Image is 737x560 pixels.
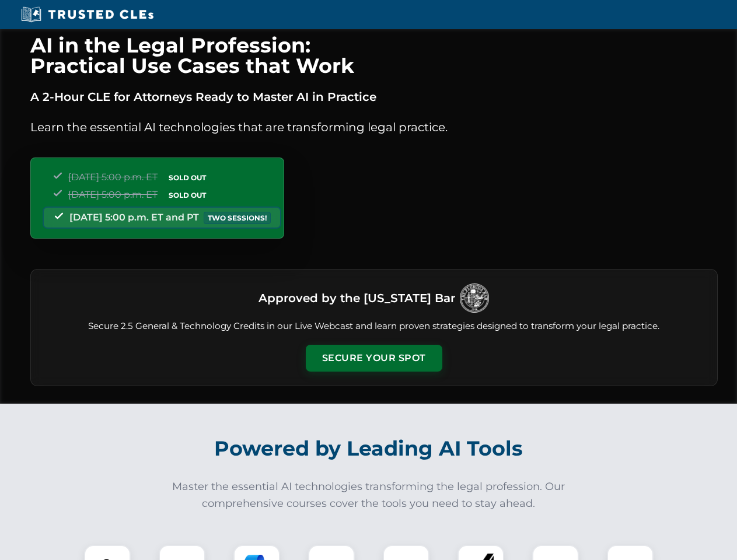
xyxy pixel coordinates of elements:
img: Trusted CLEs [18,6,157,23]
span: [DATE] 5:00 p.m. ET [68,189,158,200]
span: SOLD OUT [165,171,210,184]
img: Logo [460,283,489,313]
p: Master the essential AI technologies transforming the legal profession. Our comprehensive courses... [165,478,573,512]
h3: Approved by the [US_STATE] Bar [259,288,455,309]
p: A 2-Hour CLE for Attorneys Ready to Master AI in Practice [30,87,718,106]
button: Secure Your Spot [306,345,442,372]
span: SOLD OUT [165,189,210,201]
p: Secure 2.5 General & Technology Credits in our Live Webcast and learn proven strategies designed ... [45,320,703,333]
h2: Powered by Leading AI Tools [46,428,692,469]
span: [DATE] 5:00 p.m. ET [68,171,158,183]
h1: AI in the Legal Profession: Practical Use Cases that Work [30,35,718,76]
p: Learn the essential AI technologies that are transforming legal practice. [30,118,718,136]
